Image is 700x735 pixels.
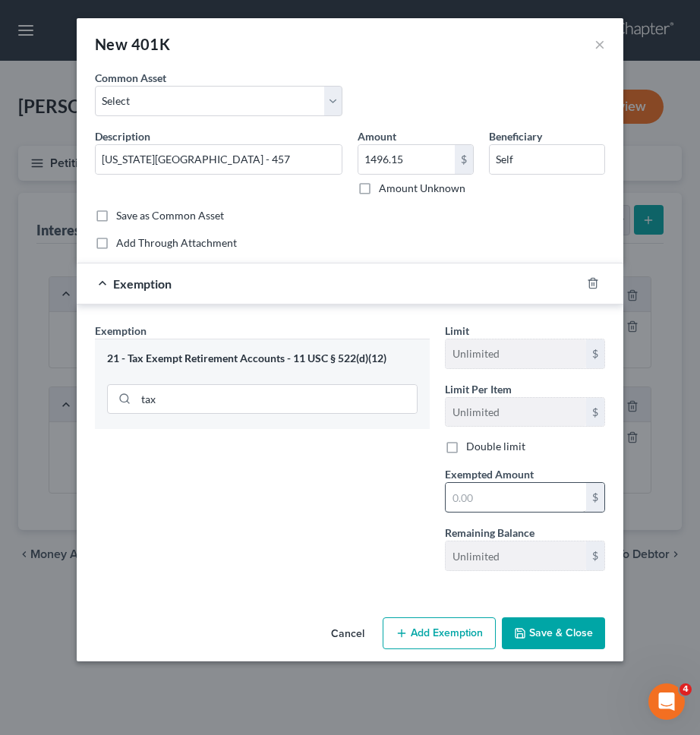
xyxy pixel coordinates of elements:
[446,541,586,570] input: --
[490,145,604,174] input: --
[594,35,605,53] button: ×
[95,70,166,86] label: Common Asset
[116,235,237,251] label: Add Through Attachment
[116,208,224,223] label: Save as Common Asset
[445,324,469,337] span: Limit
[446,339,586,368] input: --
[446,483,586,512] input: 0.00
[466,439,525,454] label: Double limit
[95,130,150,143] span: Description
[136,385,417,414] input: Search exemption rules...
[446,398,586,427] input: --
[489,128,542,144] label: Beneficiary
[107,352,418,366] div: 21 - Tax Exempt Retirement Accounts - 11 USC § 522(d)(12)
[445,468,534,481] span: Exempted Amount
[502,617,605,649] button: Save & Close
[113,276,172,291] span: Exemption
[648,683,685,720] iframe: Intercom live chat
[95,33,170,55] div: New 401K
[379,181,465,196] label: Amount Unknown
[383,617,496,649] button: Add Exemption
[358,145,455,174] input: 0.00
[586,398,604,427] div: $
[319,619,377,649] button: Cancel
[586,483,604,512] div: $
[455,145,473,174] div: $
[445,525,534,541] label: Remaining Balance
[445,381,512,397] label: Limit Per Item
[586,541,604,570] div: $
[358,128,396,144] label: Amount
[680,683,692,696] span: 4
[95,324,147,337] span: Exemption
[586,339,604,368] div: $
[96,145,342,174] input: Describe...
